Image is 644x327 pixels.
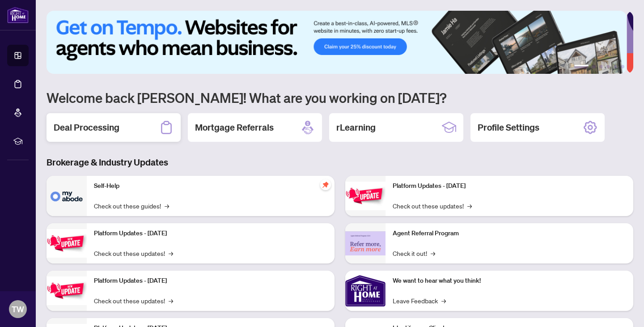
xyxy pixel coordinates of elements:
button: 4 [606,65,610,68]
button: Open asap [608,296,635,323]
p: We want to hear what you think! [393,276,626,286]
h1: Welcome back [PERSON_NAME]! What are you working on [DATE]? [47,89,633,106]
h2: Deal Processing [54,121,119,134]
a: Check out these updates!→ [94,248,173,258]
button: 5 [614,65,617,68]
p: Platform Updates - [DATE] [94,276,327,286]
button: 3 [599,65,603,68]
p: Platform Updates - [DATE] [393,181,626,191]
h2: Profile Settings [478,121,539,134]
span: → [169,296,173,306]
h2: Mortgage Referrals [195,121,274,134]
img: Self-Help [47,176,87,216]
h2: rLearning [336,121,376,134]
img: Platform Updates - July 21, 2025 [47,276,87,305]
a: Leave Feedback→ [393,296,446,306]
img: Slide 0 [47,11,627,74]
a: Check out these updates!→ [94,296,173,306]
p: Platform Updates - [DATE] [94,229,327,238]
span: → [467,201,472,211]
img: Platform Updates - September 16, 2025 [47,229,87,257]
a: Check out these updates!→ [393,201,472,211]
span: pushpin [320,179,331,190]
img: logo [7,7,29,23]
img: Agent Referral Program [345,231,386,256]
a: Check it out!→ [393,248,435,258]
span: → [169,248,173,258]
span: TW [12,303,24,315]
span: → [431,248,435,258]
img: We want to hear what you think! [345,271,386,311]
img: Platform Updates - June 23, 2025 [345,182,386,210]
button: 1 [574,65,589,68]
button: 6 [621,65,624,68]
p: Agent Referral Program [393,229,626,238]
span: → [165,201,169,211]
span: → [441,296,446,306]
button: 2 [592,65,596,68]
p: Self-Help [94,181,327,191]
h3: Brokerage & Industry Updates [47,156,633,169]
a: Check out these guides!→ [94,201,169,211]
